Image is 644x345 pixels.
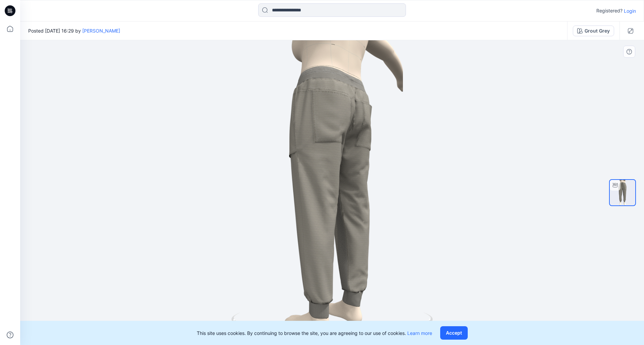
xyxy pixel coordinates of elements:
[407,330,432,336] a: Learn more
[82,28,120,34] a: [PERSON_NAME]
[573,26,614,36] button: Grout Grey
[610,180,635,205] img: turntable-29-08-2025-20:29:40
[28,27,120,34] span: Posted [DATE] 16:29 by
[585,27,610,35] div: Grout Grey
[596,7,623,15] p: Registered?
[624,7,636,14] p: Login
[197,330,432,337] p: This site uses cookies. By continuing to browse the site, you are agreeing to our use of cookies.
[440,326,468,340] button: Accept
